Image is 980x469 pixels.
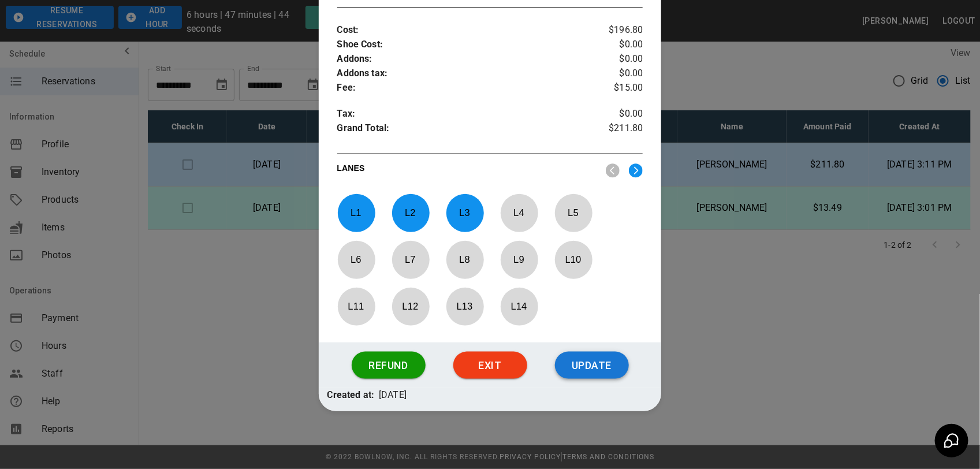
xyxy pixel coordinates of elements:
[446,293,484,320] p: L 13
[392,199,430,226] p: L 2
[500,293,538,320] p: L 14
[379,388,407,403] p: [DATE]
[592,23,643,38] p: $196.80
[592,52,643,66] p: $0.00
[392,293,430,320] p: L 12
[555,352,629,379] button: Update
[352,352,426,379] button: Refund
[392,246,430,273] p: L 7
[606,163,620,178] img: nav_left.svg
[592,81,643,95] p: $15.00
[337,66,593,81] p: Addons tax :
[592,121,643,139] p: $211.80
[592,38,643,52] p: $0.00
[337,246,375,273] p: L 6
[337,121,593,139] p: Grand Total :
[554,199,593,226] p: L 5
[327,388,375,403] p: Created at:
[446,246,484,273] p: L 8
[592,107,643,121] p: $0.00
[337,52,593,66] p: Addons :
[500,246,538,273] p: L 9
[629,163,643,178] img: right.svg
[337,293,375,320] p: L 11
[453,352,527,379] button: Exit
[337,162,597,178] p: LANES
[592,66,643,81] p: $0.00
[337,107,593,121] p: Tax :
[500,199,538,226] p: L 4
[554,246,593,273] p: L 10
[337,23,593,38] p: Cost :
[337,199,375,226] p: L 1
[446,199,484,226] p: L 3
[337,38,593,52] p: Shoe Cost :
[337,81,593,95] p: Fee :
